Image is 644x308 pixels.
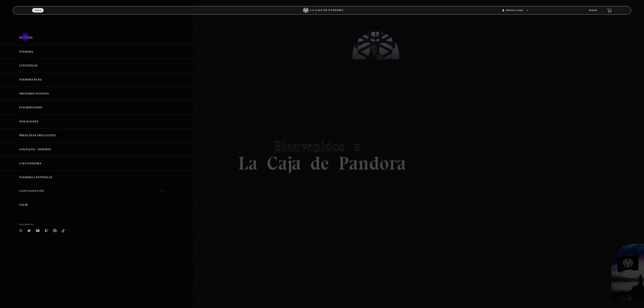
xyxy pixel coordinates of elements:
a: View your shopping cart [607,8,612,13]
span: Menu [35,12,41,15]
a: Buscar [589,9,597,11]
span: Cerrar [34,9,42,11]
span: [PERSON_NAME] [502,9,529,11]
h4: SÍguenos en: [19,224,174,226]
